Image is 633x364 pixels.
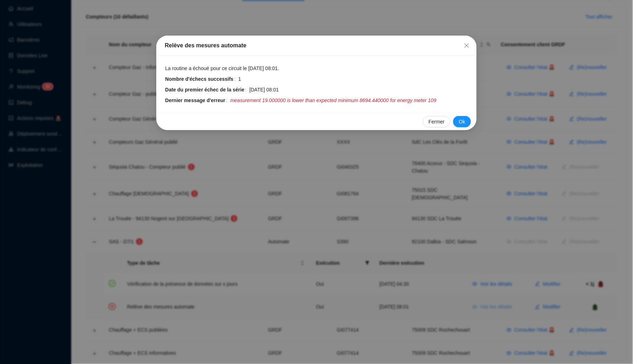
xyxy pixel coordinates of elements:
[165,97,225,103] strong: Dernier message d'erreur
[459,118,465,126] span: Ok
[165,41,468,50] div: Relève des mesures automate
[249,86,279,94] span: [DATE] 08:01
[461,43,472,48] span: Fermer
[461,40,472,51] button: Close
[230,97,436,104] span: measurement 19.000000 is lower than expected minimum 8694.440000 for energy meter 109
[429,118,445,126] span: Fermer
[165,87,245,93] strong: Date du premier échec de la série
[464,43,470,48] span: close
[239,75,241,83] span: 1
[165,76,234,82] strong: Nombre d'échecs successifs
[165,65,279,72] span: La routine a échoué pour ce circuit le [DATE] 08:01.
[423,116,450,127] button: Fermer
[453,116,471,127] button: Ok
